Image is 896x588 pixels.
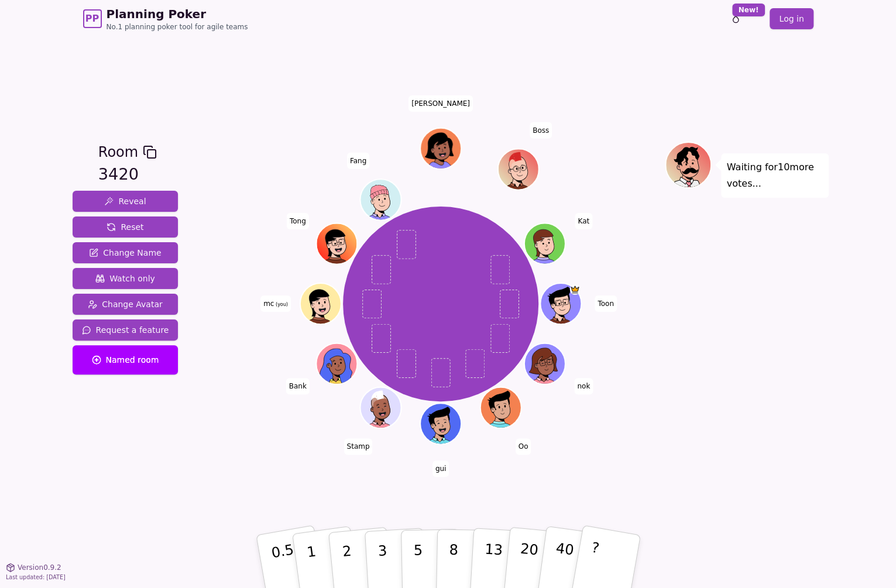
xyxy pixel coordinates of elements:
[85,12,99,26] span: PP
[95,273,155,284] span: Watch only
[770,8,813,29] a: Log in
[89,247,161,259] span: Change Name
[287,213,309,229] span: Click to change your name
[347,153,369,169] span: Click to change your name
[574,378,593,394] span: Click to change your name
[530,122,552,139] span: Click to change your name
[73,191,178,212] button: Reveal
[83,6,248,32] a: PPPlanning PokerNo.1 planning poker tool for agile teams
[104,195,146,207] span: Reveal
[408,95,473,112] span: Click to change your name
[432,460,449,477] span: Click to change your name
[575,213,592,229] span: Click to change your name
[82,324,169,336] span: Request a feature
[274,302,288,307] span: (you)
[260,295,291,312] span: Click to change your name
[73,319,178,341] button: Request a feature
[570,284,581,295] span: Toon is the host
[6,563,61,572] button: Version0.9.2
[92,354,159,366] span: Named room
[98,163,157,187] div: 3420
[73,216,178,238] button: Reset
[286,378,310,394] span: Click to change your name
[107,221,143,233] span: Reset
[725,8,746,29] button: New!
[107,6,248,22] span: Planning Poker
[88,298,163,310] span: Change Avatar
[107,22,248,32] span: No.1 planning poker tool for agile teams
[73,242,178,263] button: Change Name
[73,268,178,289] button: Watch only
[18,563,61,572] span: Version 0.9.2
[98,142,138,163] span: Room
[344,439,372,455] span: Click to change your name
[301,284,340,323] button: Click to change your avatar
[6,574,66,580] span: Last updated: [DATE]
[73,294,178,315] button: Change Avatar
[595,295,617,312] span: Click to change your name
[73,345,178,374] button: Named room
[727,159,823,192] p: Waiting for 10 more votes...
[732,4,765,16] div: New!
[516,439,531,455] span: Click to change your name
